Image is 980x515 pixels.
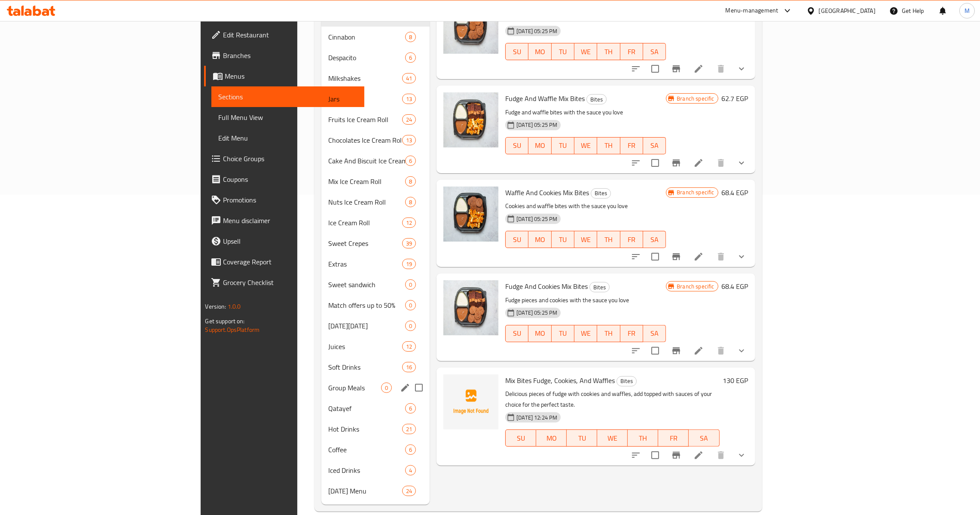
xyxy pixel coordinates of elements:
[597,429,628,447] button: WE
[597,137,620,154] button: TH
[402,94,416,104] div: items
[405,176,416,187] div: items
[647,327,662,340] span: SA
[601,432,624,444] span: WE
[722,280,748,292] h6: 68.4 EGP
[205,324,260,335] a: Support.OpsPlatform
[328,52,405,63] span: Despacito
[646,60,664,78] span: Select to update
[223,174,357,184] span: Coupons
[328,424,402,434] span: Hot Drinks
[624,327,640,340] span: FR
[624,233,640,246] span: FR
[321,47,430,68] div: Despacito6
[505,295,666,306] p: Fudge pieces and cookies with the sauce you love
[736,251,747,262] svg: Show Choices
[321,357,430,377] div: Soft Drinks16
[513,121,561,129] span: [DATE] 05:25 PM
[406,281,415,289] span: 0
[552,325,574,342] button: TU
[328,94,402,104] div: Jars
[711,445,731,466] button: delete
[574,137,597,154] button: WE
[403,74,415,83] span: 41
[597,231,620,248] button: TH
[555,46,571,58] span: TU
[443,280,498,335] img: Fudge And Cookies Mix Bites
[722,92,748,104] h6: 62.7 EGP
[591,188,611,199] div: Bites
[620,325,643,342] button: FR
[328,114,402,125] div: Fruits Ice Cream Roll
[403,363,415,371] span: 16
[204,272,364,293] a: Grocery Checklist
[406,322,415,330] span: 0
[211,107,364,128] a: Full Menu View
[205,316,244,327] span: Get support on:
[328,238,402,248] span: Sweet Crepes
[406,446,415,454] span: 6
[597,43,620,60] button: TH
[328,32,405,42] span: Cinnabon
[328,321,405,331] div: Black Friday
[673,95,717,103] span: Branch specific
[601,46,617,58] span: TH
[552,43,574,60] button: TU
[601,139,617,152] span: TH
[405,32,416,42] div: items
[328,403,405,414] div: Qatayef
[509,139,525,152] span: SU
[405,465,416,475] div: items
[406,178,415,186] span: 8
[328,300,405,310] span: Match offers up to 50%
[658,429,689,447] button: FR
[666,340,687,361] button: Branch-specific-item
[509,432,533,444] span: SU
[646,154,664,172] span: Select to update
[328,362,402,372] span: Soft Drinks
[321,377,430,398] div: Group Meals0edit
[597,325,620,342] button: TH
[211,128,364,148] a: Edit Menu
[328,259,402,269] span: Extras
[321,316,430,336] div: [DATE][DATE]0
[204,148,364,169] a: Choice Groups
[647,233,662,246] span: SA
[617,376,636,386] span: Bites
[731,445,752,466] button: show more
[673,188,717,196] span: Branch specific
[552,137,574,154] button: TU
[204,45,364,66] a: Branches
[505,186,589,199] span: Waffle And Cookies Mix Bites
[628,429,658,447] button: TH
[402,114,416,125] div: items
[321,68,430,89] div: Milkshakes41
[382,384,391,392] span: 0
[620,43,643,60] button: FR
[736,64,747,74] svg: Show Choices
[218,112,357,123] span: Full Menu View
[204,25,364,45] a: Edit Restaurant
[711,153,731,173] button: delete
[406,405,415,413] span: 6
[505,429,536,447] button: SU
[321,212,430,233] div: Ice Cream Roll12
[402,486,416,496] div: items
[328,218,402,228] div: Ice Cream Roll
[624,46,640,58] span: FR
[626,153,646,173] button: sort-choices
[505,325,528,342] button: SU
[693,251,704,262] a: Edit menu item
[321,419,430,439] div: Hot Drinks21
[673,282,717,291] span: Branch specific
[321,109,430,130] div: Fruits Ice Cream Roll24
[402,424,416,434] div: items
[321,481,430,501] div: [DATE] Menu24
[532,327,548,340] span: MO
[505,137,528,154] button: SU
[405,52,416,63] div: items
[601,327,617,340] span: TH
[513,215,561,223] span: [DATE] 05:25 PM
[204,251,364,272] a: Coverage Report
